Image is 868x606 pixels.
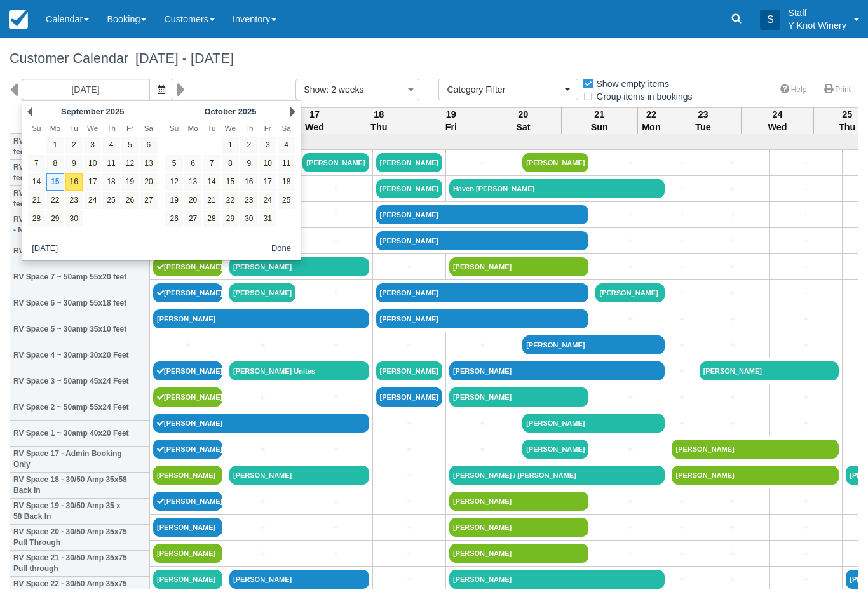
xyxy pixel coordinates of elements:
[240,192,257,209] a: 23
[672,521,692,534] a: +
[28,155,45,172] a: 7
[153,283,222,302] a: [PERSON_NAME]
[204,107,236,116] span: October
[140,173,157,191] a: 20
[438,79,578,100] button: Category Filter
[50,124,60,132] span: Monday
[290,107,295,117] a: Next
[229,547,295,560] a: +
[449,339,515,352] a: +
[10,499,150,525] th: RV Space 19 - 30/50 Amp 35 x 58 Back In
[240,210,257,227] a: 30
[153,361,222,380] a: [PERSON_NAME]
[259,155,276,172] a: 10
[672,440,839,459] a: [PERSON_NAME]
[302,182,369,196] a: +
[672,260,692,274] a: +
[773,521,839,534] a: +
[102,155,119,172] a: 11
[376,231,589,250] a: [PERSON_NAME]
[582,74,677,93] label: Show empty items
[302,547,369,560] a: +
[788,19,846,32] p: Y Knot Winery
[28,173,45,191] a: 14
[121,155,139,172] a: 12
[10,51,858,66] h1: Customer Calendar
[153,309,369,328] a: [PERSON_NAME]
[302,339,369,352] a: +
[184,155,201,172] a: 6
[302,286,369,300] a: +
[10,264,150,290] th: RV Space 7 ~ 50amp 55x20 feet
[84,173,101,191] a: 17
[203,192,220,209] a: 21
[10,160,150,186] th: RV Space 11 ~ 30amp 35x20 feet - NO WINTER WATER
[302,495,369,508] a: +
[10,577,150,603] th: RV Space 22 - 30/50 Amp 35x75 Pull Through
[595,208,665,222] a: +
[376,573,442,586] a: +
[153,414,369,433] a: [PERSON_NAME]
[595,260,665,274] a: +
[595,156,665,170] a: +
[65,155,83,172] a: 9
[9,10,28,29] img: checkfront-main-nav-mini-logo.png
[760,10,780,30] div: S
[153,466,222,485] a: [PERSON_NAME]
[672,417,692,430] a: +
[376,521,442,534] a: +
[238,107,257,116] span: 2025
[773,417,839,430] a: +
[376,205,589,224] a: [PERSON_NAME]
[70,124,78,132] span: Tuesday
[10,473,150,499] th: RV Space 18 - 30/50 Amp 35x58 Back In
[742,107,814,134] th: 24 Wed
[225,124,236,132] span: Wednesday
[449,518,589,537] a: [PERSON_NAME]
[672,391,692,404] a: +
[700,182,766,196] a: +
[637,107,665,134] th: 22 Mon
[27,107,32,117] a: Prev
[229,466,369,485] a: [PERSON_NAME]
[302,521,369,534] a: +
[302,153,369,172] a: [PERSON_NAME]
[449,544,589,563] a: [PERSON_NAME]
[229,361,369,380] a: [PERSON_NAME] Unites
[700,391,766,404] a: +
[259,137,276,154] a: 3
[788,6,846,19] p: Staff
[447,83,562,96] span: Category Filter
[773,260,839,274] a: +
[376,339,442,352] a: +
[700,286,766,300] a: +
[376,443,442,456] a: +
[222,173,239,191] a: 15
[449,361,665,380] a: [PERSON_NAME]
[582,87,701,106] label: Group items in bookings
[10,134,150,160] th: RV Space 12 ~ 30amp 55x20 feet - NO WINTER WATER
[229,521,295,534] a: +
[522,335,665,354] a: [PERSON_NAME]
[672,547,692,560] a: +
[773,286,839,300] a: +
[10,421,150,447] th: RV Space 1 ~ 30amp 40x20 Feet
[153,570,222,589] a: [PERSON_NAME]
[672,495,692,508] a: +
[10,551,150,577] th: RV Space 21 - 30/50 Amp 35x75 Pull through
[126,124,133,132] span: Friday
[153,257,222,276] a: [PERSON_NAME]
[449,257,589,276] a: [PERSON_NAME]
[700,495,766,508] a: +
[87,124,98,132] span: Wednesday
[449,417,515,430] a: +
[700,260,766,274] a: +
[700,208,766,222] a: +
[153,440,222,459] a: [PERSON_NAME]
[582,79,679,88] span: Show empty items
[229,283,295,302] a: [PERSON_NAME]
[46,173,64,191] a: 15
[259,210,276,227] a: 31
[376,153,442,172] a: [PERSON_NAME]
[672,156,692,170] a: +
